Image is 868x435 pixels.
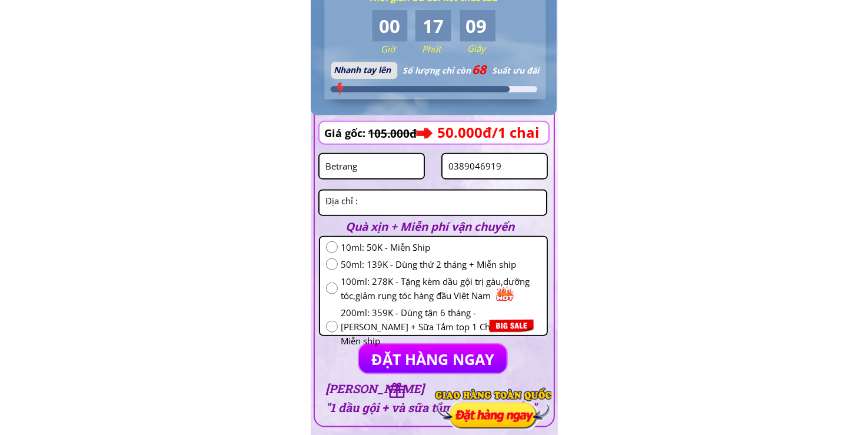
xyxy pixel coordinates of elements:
h3: 50.000đ/1 chai [437,121,586,144]
input: Số điện thoại: [445,154,544,178]
span: 10ml: 50K - Miễn Ship [341,240,541,254]
h3: Giờ [381,42,425,56]
h3: 105.000đ [368,122,430,145]
span: 68 [473,61,487,78]
h3: Giây [467,41,512,55]
input: Họ và Tên: [322,154,421,178]
span: Nhanh tay lên [334,64,391,75]
h2: Quà xịn + Miễn phí vận chuyển [346,218,531,235]
h3: [PERSON_NAME] "1 dầu gội + và sữa tắm top 1 Châu Âu" [325,379,541,417]
span: 50ml: 139K - Dùng thử 2 tháng + Miễn ship [341,257,541,271]
span: 200ml: 359K - Dùng tận 6 tháng - [PERSON_NAME] + Sữa Tắm top 1 Châu Âu + Miễn ship [341,306,541,348]
span: 100ml: 278K - Tặng kèm dầu gội trị gàu,dưỡng tóc,giảm rụng tóc hàng đầu Việt Nam [341,274,541,303]
h3: Giá gốc: [324,125,369,142]
span: Số lượng chỉ còn Suất ưu đãi [403,65,539,76]
h3: Phút [422,42,467,56]
p: ĐẶT HÀNG NGAY [359,344,507,373]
